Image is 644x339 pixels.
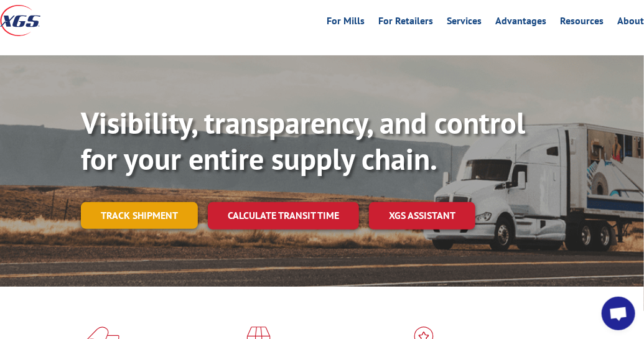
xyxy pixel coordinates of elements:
[447,16,482,30] a: Services
[495,16,546,30] a: Advantages
[81,103,525,178] b: Visibility, transparency, and control for your entire supply chain.
[369,202,475,229] a: XGS ASSISTANT
[617,16,644,30] a: About
[378,16,433,30] a: For Retailers
[208,202,359,229] a: Calculate transit time
[327,16,365,30] a: For Mills
[602,297,635,330] div: Open chat
[81,202,198,228] a: Track shipment
[560,16,604,30] a: Resources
